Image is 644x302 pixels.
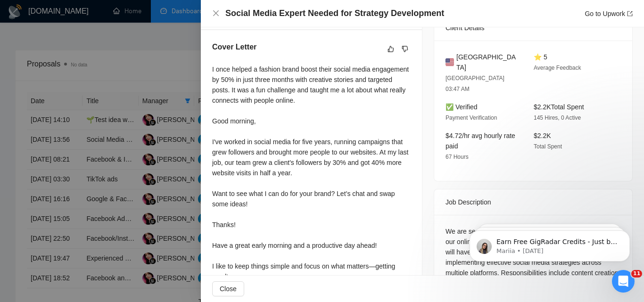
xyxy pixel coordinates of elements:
span: $2.2K Total Spent [534,103,584,111]
div: I once helped a fashion brand boost their social media engagement by 50% in just three months wit... [212,64,411,282]
button: like [385,43,396,55]
span: 67 Hours [446,154,469,160]
iframe: Intercom notifications message [455,211,644,277]
span: ✅ Verified [446,103,478,111]
button: dislike [399,43,411,55]
div: Client Details [446,15,621,41]
span: Average Feedback [534,65,581,71]
iframe: Intercom live chat [612,270,635,293]
span: dislike [402,45,408,53]
span: like [388,45,394,53]
span: 11 [631,270,642,278]
button: Close [212,281,244,296]
a: Go to Upworkexport [585,10,633,17]
span: Total Spent [534,143,562,150]
span: Close [220,284,237,294]
span: 145 Hires, 0 Active [534,114,581,121]
button: Close [212,9,220,17]
h4: Social Media Expert Needed for Strategy Development [225,8,444,19]
span: [GEOGRAPHIC_DATA] 03:47 AM [446,75,504,92]
span: $4.72/hr avg hourly rate paid [446,132,515,150]
span: close [212,9,220,17]
img: 🇺🇸 [446,57,454,67]
span: $2.2K [534,132,551,139]
span: ⭐ 5 [534,53,547,61]
h5: Cover Letter [212,41,256,53]
span: export [627,11,633,16]
span: [GEOGRAPHIC_DATA] [456,52,519,73]
span: Payment Verification [446,114,497,121]
div: Job Description [446,189,621,215]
